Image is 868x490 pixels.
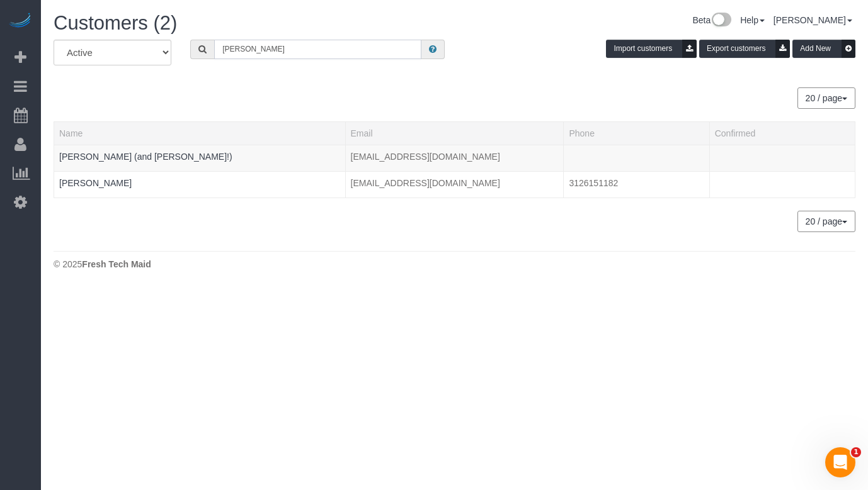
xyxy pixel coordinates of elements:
div: Tags [59,163,340,166]
td: Name [54,171,346,198]
nav: Pagination navigation [798,87,855,109]
th: Confirmed [709,121,855,145]
strong: Fresh Tech Maid [82,259,151,269]
th: Email [345,121,564,145]
button: Export customers [699,40,790,58]
img: Automaid Logo [8,13,33,30]
a: [PERSON_NAME] [774,15,852,25]
th: Phone [564,121,709,145]
button: 20 / page [797,87,855,109]
td: Email [345,171,564,198]
a: [PERSON_NAME] [59,178,132,188]
td: Confirmed [709,145,855,171]
button: 20 / page [797,211,855,232]
td: Phone [564,171,709,198]
nav: Pagination navigation [798,211,855,232]
a: Help [740,15,765,25]
td: Confirmed [709,171,855,198]
iframe: Intercom live chat [825,447,855,477]
button: Add New [792,40,855,58]
img: New interface [711,13,731,29]
div: © 2025 [54,258,855,270]
td: Name [54,145,346,171]
td: Phone [564,145,709,171]
button: Import customers [606,40,697,58]
span: Customers (2) [54,12,177,34]
div: Tags [59,189,340,192]
a: [PERSON_NAME] (and [PERSON_NAME]!) [59,152,232,162]
th: Name [54,121,346,145]
input: Search customers ... [214,40,421,59]
a: Beta [692,15,731,25]
span: 1 [851,447,861,457]
td: Email [345,145,564,171]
